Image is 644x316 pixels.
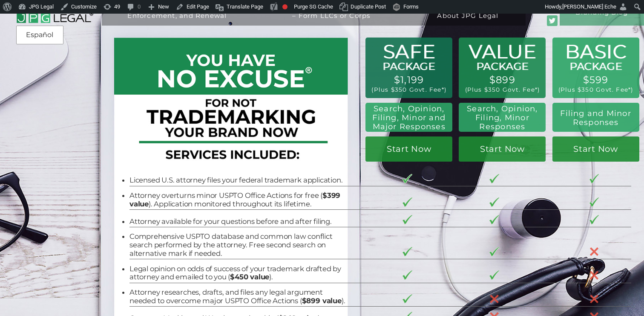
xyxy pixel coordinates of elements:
img: checkmark-border-3.png [489,215,499,224]
a: Buy/Sell Domains or Trademarks– Form LLCs or Corps [253,6,410,31]
img: X-30-3.png [489,294,499,304]
img: checkmark-border-3.png [402,247,412,256]
img: checkmark-border-3.png [402,270,412,280]
img: checkmark-border-3.png [589,174,599,183]
h2: Search, Opinion, Filing, Minor and Major Responses [369,104,448,131]
a: Español [19,27,61,43]
span: [PERSON_NAME] Eche [562,3,616,10]
b: $399 value [129,191,340,208]
img: X-30-3.png [589,247,599,257]
a: Start Now [365,136,452,162]
img: checkmark-border-3.png [402,174,412,183]
img: checkmark-border-3.png [489,247,499,256]
div: Focus keyphrase not set [282,4,287,9]
li: Comprehensive USPTO database and common law conflict search performed by the attorney. Free secon... [129,232,347,258]
img: checkmark-border-3.png [589,215,599,224]
li: Attorney available for your questions before and after filing. [129,217,347,226]
a: Trademark Registration,Enforcement, and Renewal [108,6,246,31]
h2: Filing and Minor Responses [558,109,634,127]
img: checkmark-border-3.png [489,270,499,280]
li: Attorney researches, drafts, and files any legal argument needed to overcome major USPTO Office A... [129,288,347,305]
img: X-30-3.png [589,294,599,304]
img: checkmark-border-3.png [402,215,412,224]
a: Start Now [552,136,639,162]
h2: Search, Opinion, Filing, Minor Responses [464,104,540,131]
img: checkmark-border-3.png [589,197,599,207]
li: Attorney overturns minor USPTO Office Actions for free ( ). Application monitored throughout its ... [129,191,347,208]
li: Legal opinion on odds of success of your trademark drafted by attorney and emailed to you ( ). [129,265,347,281]
img: checkmark-border-3.png [489,174,499,183]
li: Licensed U.S. attorney files your federal trademark application. [129,176,347,185]
b: $450 value [230,273,269,281]
img: checkmark-border-3.png [402,294,412,304]
b: $899 value [302,296,342,305]
img: Twitter_Social_Icon_Rounded_Square_Color-mid-green3-90.png [547,15,558,26]
img: checkmark-border-3.png [402,197,412,207]
a: More InformationAbout JPG Legal [417,6,519,31]
a: Start Now [459,136,546,162]
img: checkmark-border-3.png [489,197,499,207]
img: X-30-3.png [589,270,599,280]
